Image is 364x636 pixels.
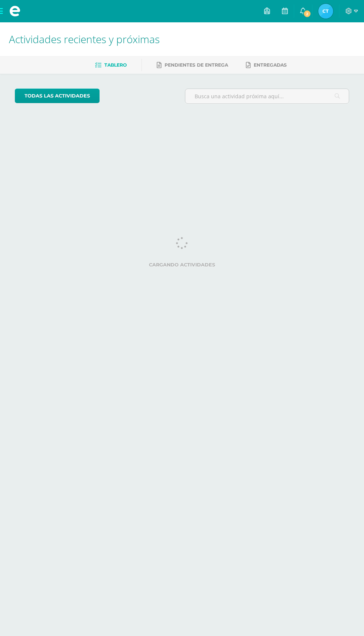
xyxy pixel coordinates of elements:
[246,59,287,71] a: Entregadas
[318,4,333,19] img: 04f71514c926c92c0bb4042b2c09cb1f.png
[9,32,160,46] span: Actividades recientes y próximas
[157,59,228,71] a: Pendientes de entrega
[254,62,287,68] span: Entregadas
[303,10,311,18] span: 2
[95,59,127,71] a: Tablero
[185,89,349,103] input: Busca una actividad próxima aquí...
[165,62,228,68] span: Pendientes de entrega
[104,62,127,68] span: Tablero
[15,262,349,268] label: Cargando actividades
[15,89,100,103] a: todas las Actividades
